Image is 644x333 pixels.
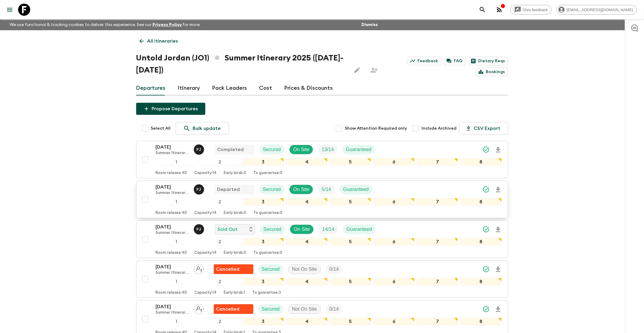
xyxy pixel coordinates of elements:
div: 7 [417,158,458,166]
p: On Site [293,146,309,153]
p: 14 / 14 [322,226,334,233]
a: Bulk update [176,122,229,135]
svg: Synced Successfully [482,226,490,233]
div: On Site [289,185,313,194]
p: Room release: 40 [156,290,187,295]
a: Cost [259,81,272,95]
p: Early birds: 0 [224,171,246,176]
div: 8 [460,238,501,246]
div: 1 [156,198,197,206]
div: Trip Fill [318,185,335,194]
button: CSV Export [459,122,508,135]
div: 5 [330,318,371,325]
span: Fadi Jaber [194,146,205,151]
a: Bookings [476,68,508,76]
div: 1 [156,278,197,286]
div: 3 [243,238,284,246]
div: 8 [460,198,501,206]
div: 2 [199,198,240,206]
svg: Download Onboarding [495,266,502,273]
p: Cancelled [216,266,240,273]
div: 8 [460,158,501,166]
span: Assign pack leader [194,306,204,311]
div: Trip Fill [326,264,342,274]
svg: Download Onboarding [495,146,502,154]
p: Not On Site [292,306,317,313]
div: 5 [330,158,371,166]
p: Capacity: 14 [194,251,217,255]
p: F J [197,227,201,232]
span: Select All [151,125,171,131]
div: 2 [199,278,240,286]
p: To guarantee: 3 [252,290,281,295]
p: [DATE] [156,303,189,310]
p: On Site [293,186,309,193]
button: [DATE]Summer Itinerary 2025 ([DATE]-[DATE])Fadi JaberDepartedSecuredOn SiteTrip FillGuaranteed123... [136,181,508,218]
svg: Synced Successfully [482,146,490,153]
div: 2 [199,158,240,166]
p: Summer Itinerary 2025 ([DATE]-[DATE]) [156,270,189,275]
div: 1 [156,238,197,246]
div: 5 [330,238,371,246]
svg: Download Onboarding [495,306,502,313]
a: FAQ [444,57,466,65]
div: Secured [258,304,284,314]
p: We use functional & tracking cookies to deliver this experience. See our for more. [7,19,203,30]
div: 6 [373,318,415,325]
p: 0 / 14 [329,266,339,273]
div: 7 [417,198,458,206]
button: [DATE]Summer Itinerary 2025 ([DATE]-[DATE])Fadi JaberCompletedSecuredOn SiteTrip FillGuaranteed12... [136,141,508,178]
div: 6 [373,158,415,166]
p: Room release: 40 [156,171,187,176]
div: 6 [373,278,415,286]
span: Give feedback [520,8,551,12]
button: FJ [194,224,205,234]
p: 0 / 14 [329,306,339,313]
button: [DATE]Summer Itinerary 2025 ([DATE]-[DATE])Assign pack leaderFlash Pack cancellationSecuredNot On... [136,260,508,298]
a: Departures [136,81,166,95]
p: Capacity: 14 [194,171,217,176]
div: Flash Pack cancellation [214,304,253,314]
p: Summer Itinerary 2025 ([DATE]-[DATE]) [156,231,189,235]
div: 8 [460,278,501,286]
div: 1 [156,158,197,166]
p: Guaranteed [347,226,372,233]
span: Fadi Jaber [194,226,205,231]
div: 6 [373,198,415,206]
svg: Download Onboarding [495,226,502,233]
p: Summer Itinerary 2025 ([DATE]-[DATE]) [156,191,189,196]
p: To guarantee: 0 [254,251,283,255]
a: Give feedback [510,5,552,15]
p: Not On Site [292,266,317,273]
a: All itineraries [136,35,181,47]
p: Secured [263,146,281,153]
p: Completed [217,146,244,153]
div: 3 [243,198,284,206]
p: Capacity: 14 [194,211,217,215]
button: menu [4,4,16,16]
a: Privacy Policy [152,23,182,27]
div: Flash Pack cancellation [214,264,253,274]
p: Early birds: 0 [224,251,246,255]
div: 5 [330,198,371,206]
span: Include Archived [422,125,457,131]
div: 4 [286,198,327,206]
div: 4 [286,158,327,166]
div: 7 [417,278,458,286]
div: Secured [259,145,285,154]
p: Capacity: 14 [194,290,217,295]
span: [EMAIL_ADDRESS][DOMAIN_NAME] [563,8,636,12]
p: Bulk update [193,125,221,132]
a: Prices & Discounts [284,81,333,95]
p: Guaranteed [343,186,369,193]
svg: Synced Successfully [482,306,490,313]
div: 4 [286,278,327,286]
div: 2 [199,238,240,246]
svg: Synced Successfully [482,266,490,273]
p: 5 / 14 [322,186,331,193]
div: 8 [460,318,501,325]
svg: Download Onboarding [495,186,502,193]
p: On Site [294,226,310,233]
div: Not On Site [288,304,321,314]
p: 13 / 14 [322,146,334,153]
